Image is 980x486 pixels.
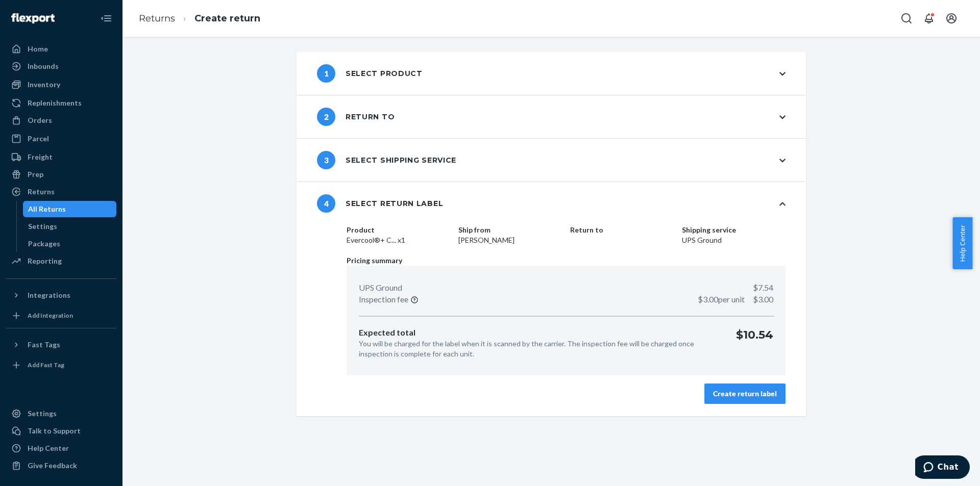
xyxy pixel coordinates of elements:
[6,287,116,303] button: Integrations
[359,294,408,305] p: Inspection fee
[317,151,456,169] div: Select shipping service
[96,8,116,29] button: Close Navigation
[6,112,116,129] a: Orders
[359,327,720,339] p: Expected total
[6,308,116,324] a: Add Integration
[28,290,70,300] div: Integrations
[139,13,175,24] a: Returns
[28,204,66,214] div: All Returns
[317,64,335,83] span: 1
[317,194,335,213] span: 4
[28,443,69,453] div: Help Center
[28,340,60,350] div: Fast Tags
[952,217,972,269] button: Help Center
[28,408,57,419] div: Settings
[736,327,773,359] p: $10.54
[698,294,745,304] span: $3.00 per unit
[23,218,117,235] a: Settings
[6,405,116,422] a: Settings
[23,236,117,252] a: Packages
[6,41,116,57] a: Home
[713,389,777,399] div: Create return label
[753,282,773,294] p: $7.54
[347,225,450,235] dt: Product
[896,8,917,29] button: Open Search Box
[6,76,116,93] a: Inventory
[458,225,562,235] dt: Ship from
[23,201,117,217] a: All Returns
[919,8,939,29] button: Open notifications
[28,187,55,197] div: Returns
[6,149,116,165] a: Freight
[317,108,395,126] div: Return to
[6,131,116,147] a: Parcel
[6,457,116,474] button: Give Feedback
[28,221,57,232] div: Settings
[6,253,116,269] a: Reporting
[6,423,116,439] button: Talk to Support
[28,239,60,249] div: Packages
[28,461,77,471] div: Give Feedback
[359,282,402,294] p: UPS Ground
[458,235,562,245] dd: [PERSON_NAME]
[6,95,116,111] a: Replenishments
[698,294,773,305] p: $3.00
[6,166,116,183] a: Prep
[28,134,49,144] div: Parcel
[28,311,73,320] div: Add Integration
[28,80,60,90] div: Inventory
[131,4,268,34] ol: breadcrumbs
[317,108,335,126] span: 2
[915,455,970,481] iframe: Opens a widget where you can chat to one of our agents
[6,357,116,373] a: Add Fast Tag
[347,255,786,266] p: Pricing summary
[347,235,450,245] dd: Evercool®+ C... x1
[28,115,52,125] div: Orders
[682,235,786,245] dd: UPS Ground
[6,337,116,353] button: Fast Tags
[28,44,48,54] div: Home
[6,440,116,456] a: Help Center
[194,13,260,24] a: Create return
[570,225,674,235] dt: Return to
[6,58,116,74] a: Inbounds
[11,13,55,23] img: Flexport logo
[317,194,443,213] div: Select return label
[28,361,64,369] div: Add Fast Tag
[704,383,786,404] button: Create return label
[682,225,786,235] dt: Shipping service
[317,64,423,83] div: Select product
[941,8,962,29] button: Open account menu
[28,256,62,266] div: Reporting
[28,169,43,180] div: Prep
[28,152,53,162] div: Freight
[359,339,720,359] p: You will be charged for the label when it is scanned by the carrier. The inspection fee will be c...
[28,426,81,436] div: Talk to Support
[28,61,59,71] div: Inbounds
[6,184,116,200] a: Returns
[28,98,82,108] div: Replenishments
[317,151,335,169] span: 3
